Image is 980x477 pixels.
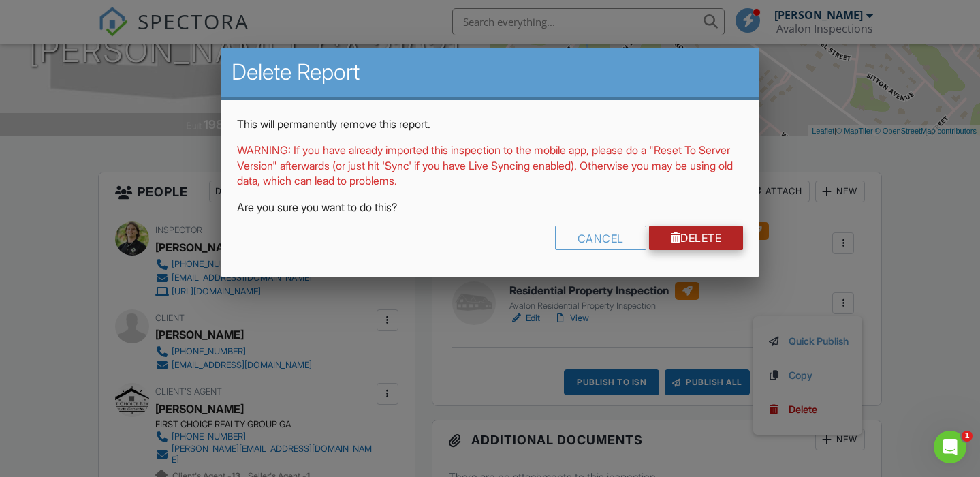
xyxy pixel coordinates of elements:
p: WARNING: If you have already imported this inspection to the mobile app, please do a "Reset To Se... [237,142,743,188]
p: This will permanently remove this report. [237,117,743,132]
h2: Delete Report [232,59,748,86]
div: Cancel [555,226,646,250]
p: Are you sure you want to do this? [237,200,743,215]
iframe: Intercom live chat [934,431,966,463]
span: 1 [962,431,973,442]
a: Delete [649,226,744,250]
